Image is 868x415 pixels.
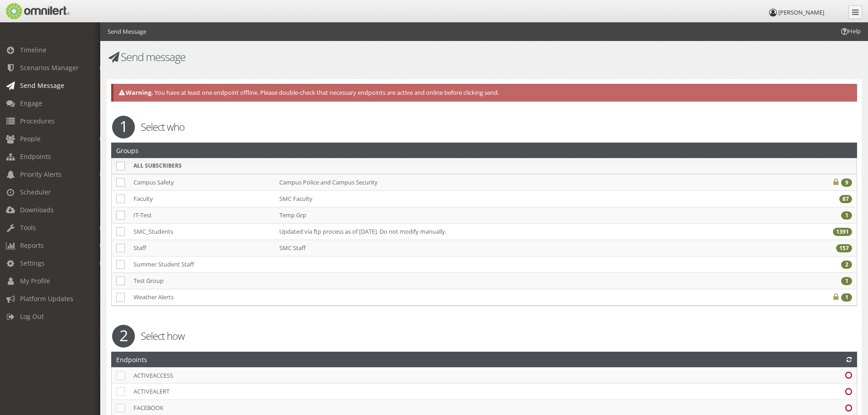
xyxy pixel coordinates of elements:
span: Tools [20,223,36,232]
i: Private [833,179,838,185]
td: Campus Police and Campus Security [275,174,779,191]
img: Omnilert [5,3,70,19]
span: Scenarios Manager [20,63,79,72]
span: Reports [20,241,44,250]
td: Staff [129,240,275,256]
span: Endpoints [20,152,51,161]
div: 1391 [833,228,852,236]
span: Timeline [20,46,46,54]
td: Weather Alerts [129,289,275,305]
th: ALL SUBSCRIBERS [129,158,275,174]
span: Settings [20,259,45,267]
span: Platform Updates [20,294,73,303]
a: Collapse Menu [848,5,862,19]
span: Downloads [20,205,54,214]
strong: Warning. [118,88,153,97]
td: Updated via ftp process as of [DATE]. Do not modify manually. [275,223,779,240]
span: Help [840,27,861,36]
div: 9 [841,179,852,187]
i: Private [833,294,838,300]
td: SMC Faculty [275,190,779,207]
span: [PERSON_NAME] [778,8,824,16]
span: Procedures [20,117,55,125]
h2: Endpoints [116,352,147,367]
i: Missing Configuration. [845,372,852,378]
span: Scheduler [20,188,51,196]
i: Token is not associated with the Omnilert Facebook App! [845,405,852,411]
td: Temp Grp [275,207,779,223]
div: 1 [841,211,852,220]
td: SMC Staff [275,240,779,256]
span: 1 [112,116,135,138]
h2: Groups [116,143,139,158]
td: Test Group [129,272,275,289]
span: Send Message [20,81,64,90]
td: ACTIVEACCESS [129,367,761,384]
div: 2 [841,261,852,269]
td: Campus Safety [129,174,275,191]
td: Summer Student Staff [129,256,275,272]
div: 1 [841,277,852,285]
i: Missing Configuration. [845,389,852,395]
span: 2 [112,325,135,348]
td: Faculty [129,190,275,207]
span: Log Out [20,312,44,321]
div: 157 [836,244,852,252]
div: 87 [839,195,852,203]
h1: Send message [107,51,478,63]
div: 1 [841,293,852,302]
span: Engage [20,99,42,108]
td: ACTIVEALERT [129,384,761,400]
h2: Select who [105,120,863,133]
span: Priority Alerts [20,170,62,179]
td: SMC_Students [129,223,275,240]
span: You have at least one endpoint offline. Please double-check that necessary endpoints are active a... [154,88,499,97]
span: My Profile [20,277,50,285]
h2: Select how [105,329,863,343]
span: People [20,134,41,143]
td: IT-Test [129,207,275,223]
li: Send Message [108,27,146,36]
